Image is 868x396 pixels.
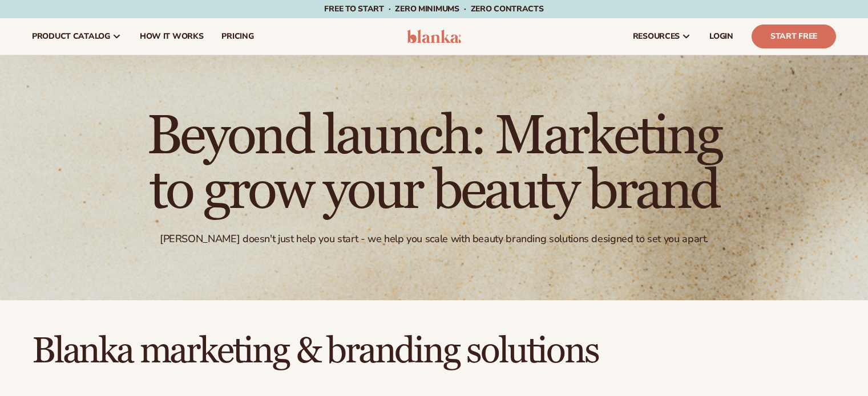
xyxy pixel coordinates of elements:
[23,18,131,55] a: product catalog
[624,18,700,55] a: resources
[324,3,543,14] span: Free to start · ZERO minimums · ZERO contracts
[32,32,110,41] span: product catalog
[140,32,204,41] span: How It Works
[120,109,748,219] h1: Beyond launch: Marketing to grow your beauty brand
[131,18,213,55] a: How It Works
[700,18,742,55] a: LOGIN
[221,32,253,41] span: pricing
[709,32,733,41] span: LOGIN
[407,30,461,43] img: logo
[160,232,708,246] div: [PERSON_NAME] doesn't just help you start - we help you scale with beauty branding solutions desi...
[212,18,263,55] a: pricing
[633,32,680,41] span: resources
[752,25,836,48] a: Start Free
